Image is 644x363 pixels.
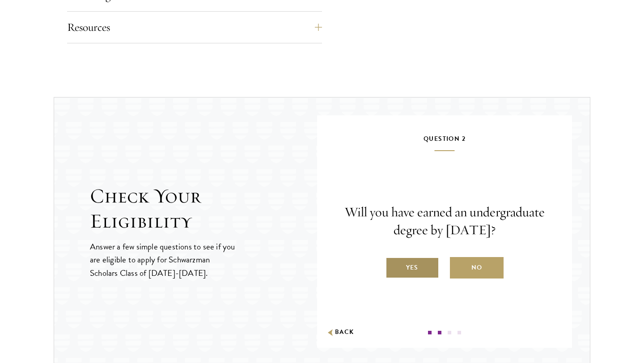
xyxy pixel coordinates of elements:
[90,184,317,234] h2: Check Your Eligibility
[450,257,504,279] label: No
[344,203,545,239] p: Will you have earned an undergraduate degree by [DATE]?
[386,257,439,279] label: Yes
[344,133,545,151] h5: Question 2
[90,240,236,279] p: Answer a few simple questions to see if you are eligible to apply for Schwarzman Scholars Class o...
[326,328,354,337] button: Back
[67,17,322,38] button: Resources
